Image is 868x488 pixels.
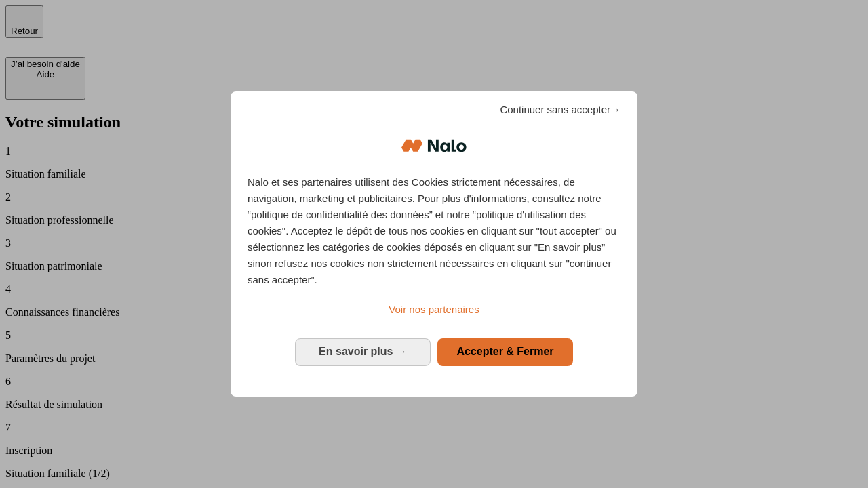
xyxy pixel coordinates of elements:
span: En savoir plus → [319,346,407,357]
button: En savoir plus: Configurer vos consentements [295,338,431,365]
a: Voir nos partenaires [248,302,620,318]
button: Accepter & Fermer: Accepter notre traitement des données et fermer [437,338,573,365]
p: Nalo et ses partenaires utilisent des Cookies strictement nécessaires, de navigation, marketing e... [248,174,620,288]
span: Accepter & Fermer [456,346,553,357]
span: Continuer sans accepter→ [500,102,620,118]
img: Logo [401,125,467,166]
div: Bienvenue chez Nalo Gestion du consentement [231,91,637,396]
span: Voir nos partenaires [389,304,479,315]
